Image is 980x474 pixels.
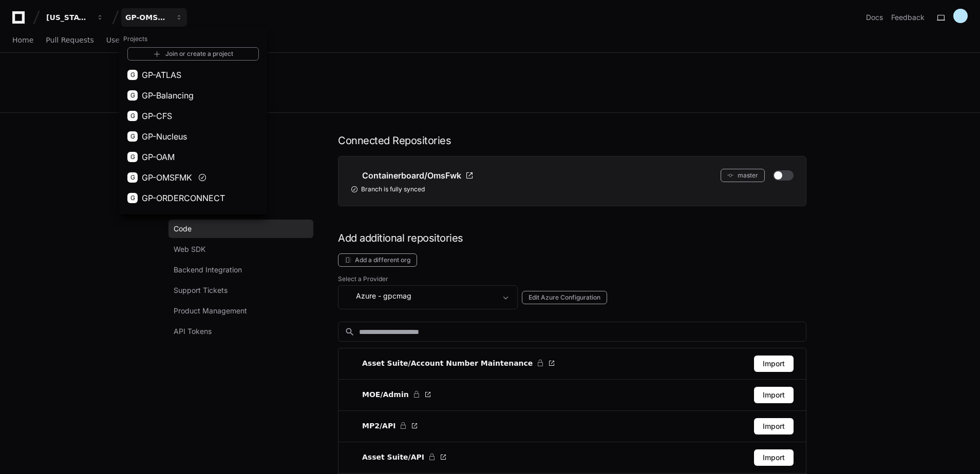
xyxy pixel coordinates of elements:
a: Users [106,29,126,52]
div: G [127,90,138,101]
div: G [127,131,138,142]
a: Asset Suite/API [351,451,447,463]
div: G [127,152,138,162]
a: Backend Integration [168,261,313,279]
a: Product Management [168,302,313,320]
span: Asset Suite/Account Number Maintenance [362,358,533,368]
button: Add a different org [338,253,417,267]
div: GP-OMSFMK [125,12,169,23]
div: [US_STATE] Pacific [119,29,267,214]
div: G [127,172,138,183]
span: Code [174,224,192,234]
span: GP-CFS [142,110,172,122]
a: Support Tickets [168,281,313,300]
span: GP-ATLAS [142,69,181,81]
span: MOE/Admin [362,389,409,400]
button: Import [754,449,794,466]
a: Containerboard/OmsFwk [351,169,474,182]
a: Asset Suite/Account Number Maintenance [351,357,555,369]
button: master [721,169,765,182]
button: Import [754,355,794,372]
button: GP-OMSFMK [121,8,187,27]
button: Import [754,387,794,403]
a: Code [168,220,313,238]
span: Home [12,37,33,43]
button: [US_STATE] Pacific [42,8,108,27]
a: Home [12,29,33,52]
a: MP2/API [351,420,418,432]
button: Edit Azure Configuration [522,291,607,304]
span: Support Tickets [174,285,228,295]
span: GP-OAM [142,151,175,163]
div: Branch is fully synced [351,185,794,193]
a: Docs [866,12,883,23]
a: Join or create a project [127,47,259,61]
span: - gpcmag [378,291,411,301]
mat-icon: search [345,327,355,337]
a: API Tokens [168,322,313,341]
span: Web SDK [174,244,205,254]
span: Product Management [174,306,247,316]
div: G [127,111,138,121]
span: API Tokens [174,326,212,337]
a: Pull Requests [46,29,93,52]
span: GP-OMSFMK [142,171,192,184]
div: G [127,193,138,203]
a: MOE/Admin [351,388,431,401]
span: GP-Nucleus [142,130,187,143]
label: Select a Provider [338,275,806,283]
span: Users [106,37,126,43]
a: Web SDK [168,240,313,259]
span: Pull Requests [46,37,93,43]
button: Feedback [891,12,925,23]
div: [US_STATE] Pacific [46,12,90,23]
span: MP2/API [362,421,395,431]
h1: Add additional repositories [338,231,806,245]
div: G [127,70,138,80]
span: Asset Suite/API [362,452,424,462]
h1: Connected Repositories [338,133,806,148]
span: GP-ORDERCONNECT [142,192,225,204]
div: Azure [345,290,497,302]
span: Backend Integration [174,265,242,275]
h1: Projects [119,31,267,47]
button: Import [754,418,794,434]
span: GP-Balancing [142,89,194,102]
span: Containerboard/OmsFwk [362,169,461,182]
